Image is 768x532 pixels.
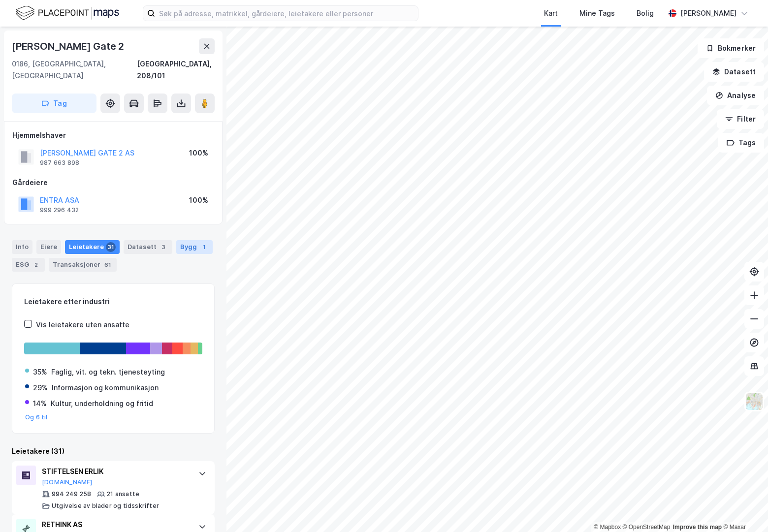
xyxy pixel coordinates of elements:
img: logo.f888ab2527a4732fd821a326f86c7f29.svg [16,4,119,22]
div: 21 ansatte [107,490,139,498]
button: Og 6 til [25,413,48,421]
div: 987 663 898 [40,159,79,167]
div: 2 [31,260,41,270]
div: Leietakere etter industri [24,296,202,308]
button: Tag [12,94,96,113]
div: [GEOGRAPHIC_DATA], 208/101 [137,58,215,82]
div: Utgivelse av blader og tidsskrifter [52,502,159,510]
div: 0186, [GEOGRAPHIC_DATA], [GEOGRAPHIC_DATA] [12,58,137,82]
div: Hjemmelshaver [12,129,214,141]
div: [PERSON_NAME] Gate 2 [12,38,126,54]
div: Leietakere (31) [12,445,215,457]
div: RETHINK AS [42,519,189,531]
div: Bolig [637,7,654,19]
div: 100% [189,147,208,159]
div: Bygg [176,240,213,254]
div: Leietakere [65,240,120,254]
img: Z [745,392,764,411]
div: Vis leietakere uten ansatte [36,319,129,331]
div: Kart [544,7,558,19]
div: 100% [189,194,208,206]
div: 29% [33,382,48,394]
div: Eiere [36,240,61,254]
div: Faglig, vit. og tekn. tjenesteyting [51,366,165,378]
a: Improve this map [673,524,722,531]
a: Mapbox [594,524,621,531]
div: Transaksjoner [49,258,117,272]
div: Kultur, underholdning og fritid [51,398,153,409]
iframe: Chat Widget [719,485,768,532]
button: Analyse [707,86,764,105]
div: 999 296 432 [40,206,79,214]
div: Informasjon og kommunikasjon [52,382,159,394]
div: 1 [199,242,209,252]
div: 31 [106,242,116,252]
div: 35% [33,366,47,378]
button: Tags [718,133,764,153]
div: STIFTELSEN ERLIK [42,466,189,477]
div: Info [12,240,32,254]
div: 61 [102,260,113,270]
div: Datasett [124,240,172,254]
div: Mine Tags [579,7,615,19]
div: 3 [159,242,168,252]
div: ESG [12,258,45,272]
a: OpenStreetMap [623,524,671,531]
div: Kontrollprogram for chat [719,485,768,532]
div: [PERSON_NAME] [680,7,736,19]
div: 14% [33,398,47,409]
input: Søk på adresse, matrikkel, gårdeiere, leietakere eller personer [155,6,418,21]
button: [DOMAIN_NAME] [42,478,93,486]
button: Filter [717,109,764,129]
button: Datasett [704,62,764,82]
div: Gårdeiere [12,177,214,188]
div: 994 249 258 [52,490,91,498]
button: Bokmerker [698,38,764,58]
